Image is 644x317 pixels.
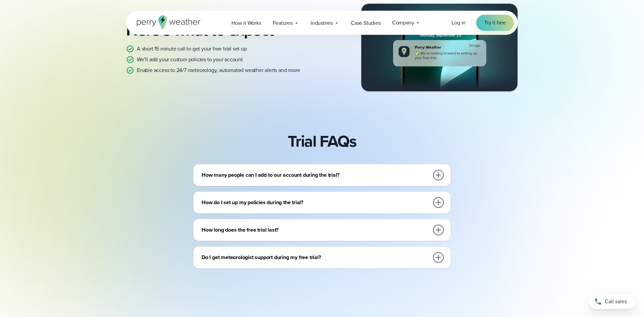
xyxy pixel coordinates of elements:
[589,294,636,309] a: Call sales
[476,15,514,31] a: Try it free
[137,56,243,64] p: We’ll add your custom policies to your account
[202,171,429,179] h3: How many people can I add to our account during the trial?
[202,253,429,261] h3: Do I get meteorologist support during my free trial?
[288,132,357,151] h2: Trial FAQs
[126,21,317,39] h2: Here’s what to expect
[451,19,466,26] span: Log in
[231,19,261,27] span: How it Works
[137,66,300,74] p: Enable access to 24/7 meteorology, automated weather alerts and more
[605,298,627,306] span: Call sales
[345,16,386,30] a: Case Studies
[311,19,333,27] span: Industries
[202,199,429,207] h3: How do I set up my policies during the trial?
[351,19,381,27] span: Case Studies
[226,16,267,30] a: How it Works
[273,19,292,27] span: Features
[137,45,247,53] p: A short 15 minute call to get your free trial set up
[392,19,414,27] span: Company
[451,19,466,27] a: Log in
[202,226,429,234] h3: How long does the free trial last?
[484,19,506,27] span: Try it free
